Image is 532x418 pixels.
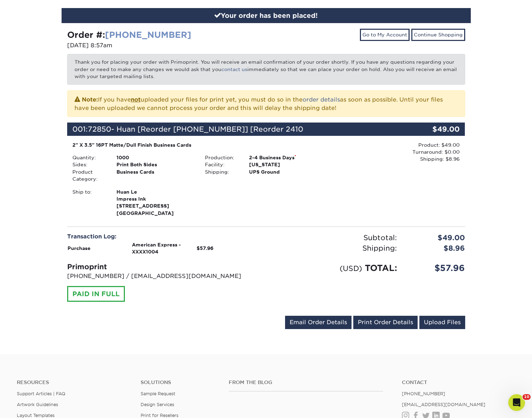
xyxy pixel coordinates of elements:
[303,96,340,103] a: order details
[508,394,525,411] iframe: Intercom live chat
[399,123,465,136] div: $49.00
[402,402,485,407] a: [EMAIL_ADDRESS][DOMAIN_NAME]
[266,243,402,253] div: Shipping:
[116,202,194,209] span: [STREET_ADDRESS]
[402,391,445,396] a: [PHONE_NUMBER]
[353,316,418,329] a: Print Order Details
[141,413,178,418] a: Print for Resellers
[200,161,244,168] div: Facility:
[360,29,410,41] a: Go to My Account
[67,161,111,168] div: Sides:
[523,394,531,400] span: 10
[365,263,397,273] span: TOTAL:
[75,95,458,112] p: If you have uploaded your files for print yet, you must do so in the as soon as possible. Until y...
[200,168,244,175] div: Shipping:
[141,379,219,385] h4: Solutions
[141,391,175,396] a: Sample Request
[67,123,399,136] div: 001:
[2,397,59,416] iframe: Google Customer Reviews
[105,30,191,40] a: [PHONE_NUMBER]
[131,96,141,103] b: not
[67,188,111,217] div: Ship to:
[332,141,460,163] div: Product: $49.00 Turnaround: $0.00 Shipping: $8.96
[67,154,111,161] div: Quantity:
[244,161,332,168] div: [US_STATE]
[111,168,200,183] div: Business Cards
[419,316,465,329] a: Upload Files
[111,161,200,168] div: Print Both Sides
[141,402,174,407] a: Design Services
[244,168,332,175] div: UPS Ground
[221,67,247,72] a: contact us
[67,286,125,302] div: PAID IN FULL
[402,232,470,243] div: $49.00
[116,188,194,195] span: Huan Le
[116,195,194,202] span: Impress Ink
[266,232,402,243] div: Subtotal:
[200,154,244,161] div: Production:
[411,29,465,41] a: Continue Shopping
[67,272,261,280] p: [PHONE_NUMBER] / [EMAIL_ADDRESS][DOMAIN_NAME]
[67,30,191,40] strong: Order #:
[67,54,465,84] p: Thank you for placing your order with Primoprint. You will receive an email confirmation of your ...
[67,232,261,241] div: Transaction Log:
[67,168,111,183] div: Product Category:
[244,154,332,161] div: 2-4 Business Days
[111,154,200,161] div: 1000
[402,379,515,385] a: Contact
[116,188,194,216] strong: [GEOGRAPHIC_DATA]
[68,245,91,251] strong: Purchase
[67,41,261,50] p: [DATE] 8:57am
[402,262,470,274] div: $57.96
[229,379,383,385] h4: From the Blog
[67,262,261,272] div: Primoprint
[17,379,130,385] h4: Resources
[88,125,303,133] span: 72850- Huan [Reorder [PHONE_NUMBER]] [Reorder 2410
[17,391,65,396] a: Support Articles | FAQ
[197,245,213,251] strong: $57.96
[402,243,470,253] div: $8.96
[132,242,181,255] strong: American Express - XXXX1004
[82,96,98,103] strong: Note:
[285,316,352,329] a: Email Order Details
[72,141,327,148] div: 2" X 3.5" 16PT Matte/Dull Finish Business Cards
[62,8,471,23] div: Your order has been placed!
[340,264,362,273] small: (USD)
